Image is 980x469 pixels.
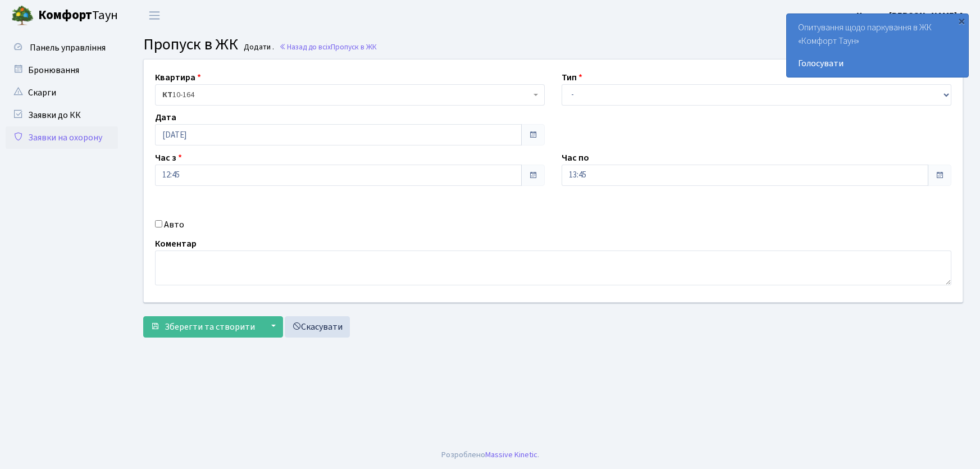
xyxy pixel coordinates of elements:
[155,237,197,251] label: Коментар
[856,9,967,22] a: Цитрус [PERSON_NAME] А.
[562,71,582,84] label: Тип
[279,42,377,52] a: Назад до всіхПропуск в ЖК
[331,42,377,52] span: Пропуск в ЖК
[155,71,201,84] label: Квартира
[956,15,967,26] div: ×
[6,126,118,149] a: Заявки на охорону
[6,104,118,126] a: Заявки до КК
[6,81,118,104] a: Скарги
[164,218,184,231] label: Авто
[165,321,255,333] span: Зберегти та створити
[30,42,106,54] span: Панель управління
[285,316,350,338] a: Скасувати
[155,151,182,165] label: Час з
[155,84,545,106] span: <b>КТ</b>&nbsp;&nbsp;&nbsp;&nbsp;10-164
[155,111,176,124] label: Дата
[241,43,274,52] small: Додати .
[143,316,262,338] button: Зберегти та створити
[485,449,537,461] a: Massive Kinetic
[856,10,967,22] b: Цитрус [PERSON_NAME] А.
[38,6,92,24] b: Комфорт
[162,89,531,101] span: <b>КТ</b>&nbsp;&nbsp;&nbsp;&nbsp;10-164
[6,59,118,81] a: Бронювання
[441,449,539,461] div: Розроблено .
[787,14,968,77] div: Опитування щодо паркування в ЖК «Комфорт Таун»
[140,6,168,25] button: Переключити навігацію
[6,37,118,59] a: Панель управління
[562,151,589,165] label: Час по
[798,57,957,70] a: Голосувати
[162,89,172,101] b: КТ
[11,4,34,27] img: logo.png
[38,6,118,25] span: Таун
[143,33,238,56] span: Пропуск в ЖК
